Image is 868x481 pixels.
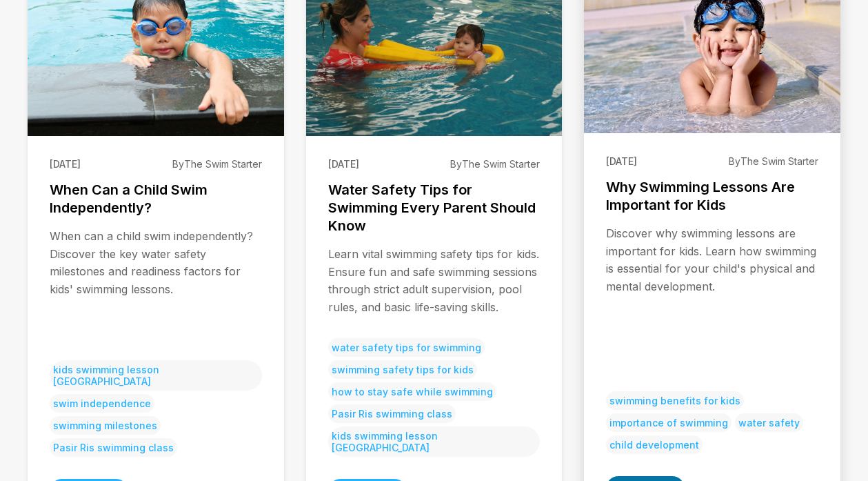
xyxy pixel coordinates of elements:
[50,360,262,391] span: kids swimming lesson [GEOGRAPHIC_DATA]
[50,416,161,435] span: swimming milestones
[450,158,540,170] span: By The Swim Starter
[328,360,477,379] span: swimming safety tips for kids
[606,178,818,214] h3: Why Swimming Lessons Are Important for Kids
[50,158,81,170] span: [DATE]
[729,155,818,167] span: By The Swim Starter
[50,394,154,413] span: swim independence
[735,413,803,432] span: water safety
[606,225,818,369] p: Discover why swimming lessons are important for kids. Learn how swimming is essential for your ch...
[50,181,262,217] h3: When Can a Child Swim Independently?
[328,338,485,357] span: water safety tips for swimming
[606,435,703,454] span: child development
[606,391,744,410] span: swimming benefits for kids
[328,181,541,235] h3: Water Safety Tips for Swimming Every Parent Should Know
[328,404,456,423] span: Pasir Ris swimming class
[328,382,496,401] span: how to stay safe while swimming
[328,246,541,316] p: Learn vital swimming safety tips for kids. Ensure fun and safe swimming sessions through strict a...
[50,228,262,338] p: When can a child swim independently? Discover the key water safety milestones and readiness facto...
[606,413,731,432] span: importance of swimming
[606,155,637,167] span: [DATE]
[50,438,177,457] span: Pasir Ris swimming class
[328,158,359,170] span: [DATE]
[328,426,541,457] span: kids swimming lesson [GEOGRAPHIC_DATA]
[172,158,262,170] span: By The Swim Starter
